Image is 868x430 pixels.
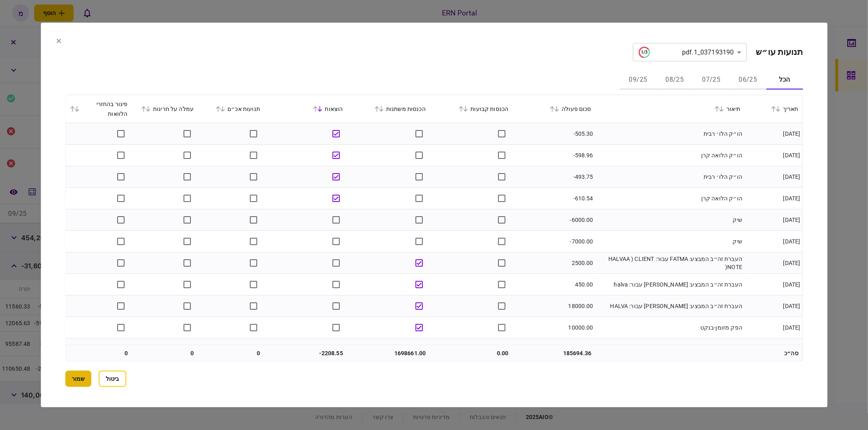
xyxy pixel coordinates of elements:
[98,371,126,387] button: ביטול
[595,188,744,209] td: הו״ק הלואה קרן
[745,166,802,188] td: [DATE]
[745,123,802,145] td: [DATE]
[430,345,512,361] td: 0.00
[693,70,730,90] button: 07/25
[745,209,802,231] td: [DATE]
[513,274,595,295] td: 450.00
[513,145,595,166] td: -598.96
[132,345,198,361] td: 0
[749,104,798,114] div: תאריך
[620,70,656,90] button: 09/25
[66,345,132,361] td: 0
[656,70,693,90] button: 08/25
[513,252,595,274] td: 2500.00
[198,345,265,361] td: 0
[595,166,744,188] td: הו״ק הלו׳ רבית
[513,188,595,209] td: -610.54
[641,50,647,55] text: 1/3
[745,317,802,339] td: [DATE]
[513,123,595,145] td: -505.30
[65,371,91,387] button: שמור
[745,231,802,252] td: [DATE]
[745,345,802,361] td: סה״כ
[595,252,744,274] td: העברת זה״ב המבצע: FATMA עבור: HALVAA ) CLIENT )NOTE
[351,104,426,114] div: הכנסות משתנות
[745,295,802,317] td: [DATE]
[513,295,595,317] td: 18000.00
[745,339,802,360] td: [DATE]
[513,231,595,252] td: -7000.00
[595,145,744,166] td: הו״ק הלואה קרן
[745,188,802,209] td: [DATE]
[268,104,343,114] div: הוצאות
[595,339,744,360] td: הפק מזומן-בנקט
[595,274,744,295] td: העברת זה״ב המבצע: [PERSON_NAME] עבור: halva
[745,274,802,295] td: [DATE]
[745,145,802,166] td: [DATE]
[347,345,430,361] td: 1698661.00
[745,252,802,274] td: [DATE]
[639,46,734,58] div: 037193190_1.pdf
[513,345,595,361] td: 185694.36
[595,295,744,317] td: העברת זה״ב המבצע: [PERSON_NAME] עבור: HALVA
[517,104,591,114] div: סכום פעולה
[595,231,744,252] td: שיק
[202,104,260,114] div: תנועות אכ״ם
[513,317,595,339] td: 10000.00
[434,104,508,114] div: הכנסות קבועות
[513,209,595,231] td: -6000.00
[136,104,194,114] div: עמלה על חריגות
[595,209,744,231] td: שיק
[599,104,740,114] div: תיאור
[264,345,347,361] td: -2208.55
[513,166,595,188] td: -493.75
[595,123,744,145] td: הו״ק הלו׳ רבית
[70,99,128,119] div: פיגור בהחזרי הלוואות
[756,47,803,57] h2: תנועות עו״ש
[513,339,595,360] td: 10000.00
[730,70,766,90] button: 06/25
[595,317,744,339] td: הפק מזומן-בנקט
[766,70,803,90] button: הכל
